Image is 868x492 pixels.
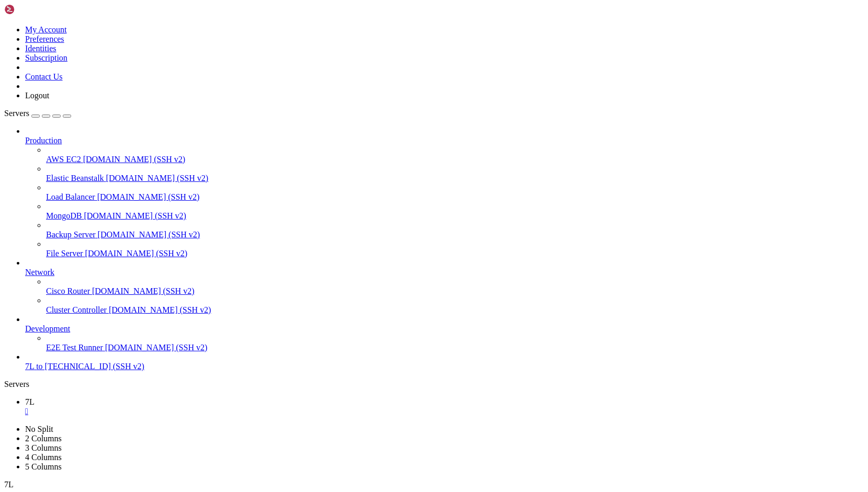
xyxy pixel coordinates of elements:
li: Cisco Router [DOMAIN_NAME] (SSH v2) [46,277,864,296]
a: Logout [25,91,49,100]
span: [DOMAIN_NAME] (SSH v2) [97,192,200,201]
a: 2 Columns [25,434,62,443]
span: Network [25,268,54,277]
a: Backup Server [DOMAIN_NAME] (SSH v2) [46,230,864,239]
li: AWS EC2 [DOMAIN_NAME] (SSH v2) [46,145,864,164]
a: E2E Test Runner [DOMAIN_NAME] (SSH v2) [46,343,864,352]
span: 7L [25,397,35,406]
a: 7L to [TECHNICAL_ID] (SSH v2) [25,362,864,371]
a: 4 Columns [25,453,62,462]
span: [DOMAIN_NAME] (SSH v2) [109,305,211,314]
a: No Split [25,425,53,433]
span: Elastic Beanstalk [46,174,104,182]
a: 7L [25,397,864,416]
span: [DOMAIN_NAME] (SSH v2) [98,230,200,239]
span: [DOMAIN_NAME] (SSH v2) [84,211,186,220]
a: Load Balancer [DOMAIN_NAME] (SSH v2) [46,192,864,202]
li: Cluster Controller [DOMAIN_NAME] (SSH v2) [46,296,864,315]
div: Servers [4,380,864,389]
span: Development [25,324,70,333]
li: Load Balancer [DOMAIN_NAME] (SSH v2) [46,183,864,202]
li: Network [25,258,864,315]
a: File Server [DOMAIN_NAME] (SSH v2) [46,249,864,258]
a: Preferences [25,35,64,43]
a: Production [25,136,864,145]
a: Servers [4,109,71,118]
a:  [25,407,864,416]
a: Cluster Controller [DOMAIN_NAME] (SSH v2) [46,305,864,315]
a: Network [25,268,864,277]
div: (0, 2) [4,22,8,31]
li: E2E Test Runner [DOMAIN_NAME] (SSH v2) [46,334,864,352]
span: Load Balancer [46,192,95,201]
span: MongoDB [46,211,82,220]
span: Production [25,136,62,145]
span: Backup Server [46,230,96,239]
a: 5 Columns [25,462,62,471]
li: Development [25,315,864,352]
x-row: ERROR: Unable to open connection: [4,4,732,13]
a: Contact Us [25,72,63,81]
li: Elastic Beanstalk [DOMAIN_NAME] (SSH v2) [46,164,864,183]
span: [DOMAIN_NAME] (SSH v2) [106,174,209,182]
span: [DOMAIN_NAME] (SSH v2) [105,343,208,352]
span: Servers [4,109,29,118]
img: Shellngn [4,4,64,15]
span: AWS EC2 [46,155,81,164]
a: My Account [25,25,67,34]
a: Identities [25,44,57,53]
span: [DOMAIN_NAME] (SSH v2) [83,155,186,164]
span: Cisco Router [46,287,90,295]
span: 7L [4,480,14,489]
li: MongoDB [DOMAIN_NAME] (SSH v2) [46,202,864,221]
a: Subscription [25,53,67,62]
a: Development [25,324,864,334]
a: Cisco Router [DOMAIN_NAME] (SSH v2) [46,287,864,296]
li: Production [25,127,864,258]
span: File Server [46,249,83,258]
li: File Server [DOMAIN_NAME] (SSH v2) [46,239,864,258]
li: Backup Server [DOMAIN_NAME] (SSH v2) [46,221,864,239]
a: AWS EC2 [DOMAIN_NAME] (SSH v2) [46,155,864,164]
span: E2E Test Runner [46,343,103,352]
li: 7L to [TECHNICAL_ID] (SSH v2) [25,352,864,371]
span: 7L [25,362,34,371]
span: [DOMAIN_NAME] (SSH v2) [92,287,195,295]
x-row: Name does not resolve [4,13,732,22]
a: 3 Columns [25,443,62,452]
span: to [TECHNICAL_ID] (SSH v2) [36,362,144,371]
a: Elastic Beanstalk [DOMAIN_NAME] (SSH v2) [46,174,864,183]
span: [DOMAIN_NAME] (SSH v2) [85,249,188,258]
a: MongoDB [DOMAIN_NAME] (SSH v2) [46,211,864,221]
span: Cluster Controller [46,305,107,314]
